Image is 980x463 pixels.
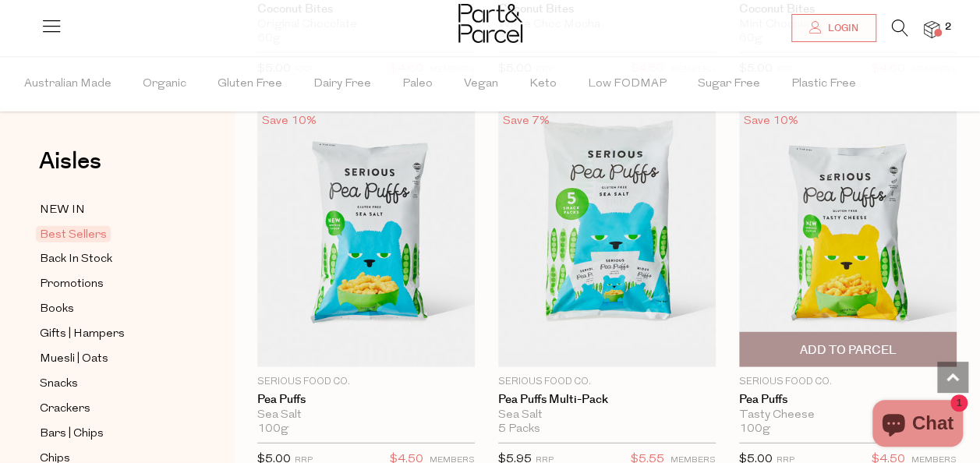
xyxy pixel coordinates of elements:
[824,22,858,35] span: Login
[868,400,968,451] inbox-online-store-chat: Shopify online store chat
[739,408,957,422] div: Tasty Cheese
[257,111,321,132] div: Save 10%
[498,393,716,407] a: Pea Puffs Multi-Pack
[40,400,90,419] span: Crackers
[498,422,540,436] span: 5 Packs
[40,250,112,269] span: Back In Stock
[739,393,957,407] a: Pea Puffs
[924,21,939,37] a: 2
[40,425,104,444] span: Bars | Chips
[791,57,856,111] span: Plastic Free
[40,350,108,369] span: Muesli | Oats
[40,274,182,294] a: Promotions
[313,57,371,111] span: Dairy Free
[40,375,78,394] span: Snacks
[739,111,803,132] div: Save 10%
[588,57,667,111] span: Low FODMAP
[739,110,957,366] img: Pea Puffs
[24,57,111,111] span: Australian Made
[40,200,182,220] a: NEW IN
[257,393,475,407] a: Pea Puffs
[36,226,111,242] span: Best Sellers
[40,201,85,220] span: NEW IN
[40,249,182,269] a: Back In Stock
[257,375,475,389] p: Serious Food Co.
[498,111,554,132] div: Save 7%
[257,110,475,366] img: Pea Puffs
[739,422,770,436] span: 100g
[402,57,433,111] span: Paleo
[40,349,182,369] a: Muesli | Oats
[498,408,716,422] div: Sea Salt
[941,20,955,34] span: 2
[40,299,182,319] a: Books
[739,332,957,367] button: Add To Parcel
[40,399,182,419] a: Crackers
[40,324,182,344] a: Gifts | Hampers
[498,110,716,366] img: Pea Puffs Multi-Pack
[698,57,760,111] span: Sugar Free
[39,150,101,189] a: Aisles
[257,408,475,422] div: Sea Salt
[40,374,182,394] a: Snacks
[257,422,288,436] span: 100g
[458,4,522,43] img: Part&Parcel
[529,57,557,111] span: Keto
[40,325,125,344] span: Gifts | Hampers
[143,57,186,111] span: Organic
[464,57,498,111] span: Vegan
[40,275,104,294] span: Promotions
[39,144,101,178] span: Aisles
[739,375,957,389] p: Serious Food Co.
[40,225,182,244] a: Best Sellers
[40,424,182,444] a: Bars | Chips
[498,375,716,389] p: Serious Food Co.
[791,14,876,42] a: Login
[218,57,282,111] span: Gluten Free
[40,300,74,319] span: Books
[799,342,896,359] span: Add To Parcel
